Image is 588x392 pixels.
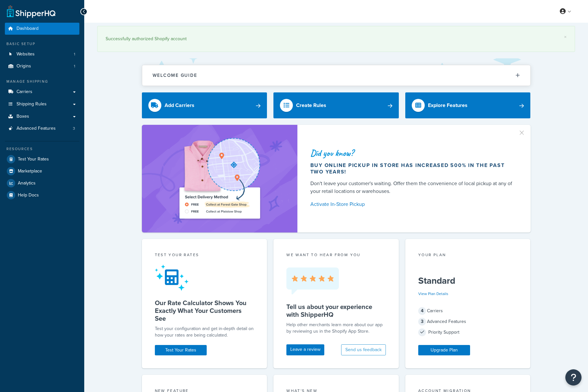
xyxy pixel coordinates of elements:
span: Carriers [17,89,32,95]
a: Explore Features [405,92,531,118]
a: Create Rules [273,92,399,118]
div: Basic Setup [5,41,79,47]
span: Analytics [18,181,36,186]
li: Websites [5,48,79,60]
h5: Tell us about your experience with ShipperHQ [286,303,386,318]
span: Test Your Rates [18,157,49,162]
div: Did you know? [310,148,515,158]
span: Help Docs [18,193,39,198]
div: Resources [5,146,79,152]
img: ad-shirt-map-b0359fc47e01cab431d101c4b569394f6a03f54285957d908178d52f29eb9668.png [161,135,278,223]
button: Open Resource Center [565,369,582,386]
a: Marketplace [5,165,79,177]
a: Activate In-Store Pickup [310,200,515,209]
a: Advanced Features3 [5,123,79,135]
span: Dashboard [17,26,39,31]
h5: Standard [418,276,518,286]
h2: Welcome Guide [153,73,197,78]
div: Manage Shipping [5,79,79,84]
span: Boxes [17,114,29,119]
span: 3 [73,126,75,131]
a: Upgrade Plan [418,345,470,355]
div: Explore Features [428,101,467,110]
span: 1 [74,52,75,57]
div: Successfully authorized Shopify account [106,34,567,43]
a: Test Your Rates [155,345,207,355]
div: Add Carriers [165,101,194,110]
span: 4 [418,307,426,315]
div: Carriers [418,306,518,315]
a: Leave a review [286,344,324,355]
a: Test Your Rates [5,153,79,165]
a: Websites1 [5,48,79,60]
li: Origins [5,60,79,72]
a: Help Docs [5,189,79,201]
button: Send us feedback [341,344,386,355]
span: Origins [17,64,31,69]
span: Marketplace [18,169,42,174]
a: Carriers [5,86,79,98]
p: we want to hear from you [286,252,386,258]
span: Advanced Features [17,126,56,131]
div: Create Rules [296,101,326,110]
a: × [564,34,567,40]
div: Test your rates [155,252,254,259]
div: Don't leave your customer's waiting. Offer them the convenience of local pickup at any of your re... [310,180,515,195]
a: Boxes [5,111,79,123]
div: Buy online pickup in store has increased 500% in the past two years! [310,162,515,175]
div: Test your configuration and get in-depth detail on how your rates are being calculated. [155,326,254,339]
span: Shipping Rules [17,101,47,107]
a: Origins1 [5,60,79,72]
p: Help other merchants learn more about our app by reviewing us in the Shopify App Store. [286,322,386,335]
a: Dashboard [5,23,79,35]
a: Add Carriers [142,92,267,118]
li: Advanced Features [5,123,79,135]
span: 3 [418,318,426,326]
div: Advanced Features [418,317,518,326]
div: Priority Support [418,328,518,337]
a: View Plan Details [418,291,448,297]
button: Welcome Guide [142,65,530,86]
a: Shipping Rules [5,98,79,110]
h5: Our Rate Calculator Shows You Exactly What Your Customers See [155,299,254,322]
a: Analytics [5,177,79,189]
div: Your Plan [418,252,518,259]
span: 1 [74,64,75,69]
span: Websites [17,52,35,57]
